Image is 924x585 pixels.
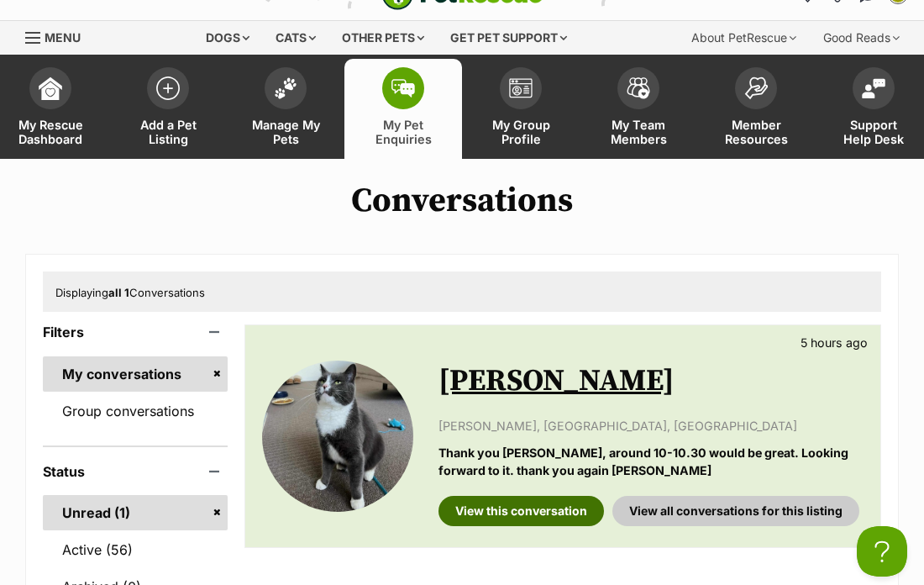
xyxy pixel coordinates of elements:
[438,444,864,480] p: Thank you [PERSON_NAME], around 10-10.30 would be great. Looking forward to it. thank you again [...
[462,59,580,159] a: My Group Profile
[483,118,559,146] span: My Group Profile
[43,324,228,340] header: Filters
[438,496,604,526] a: View this conversation
[264,21,328,55] div: Cats
[862,78,885,98] img: help-desk-icon-fdf02630f3aa405de69fd3d07c3f3aa587a6932b1a1747fa1d2bba05be0121f9.svg
[365,118,441,146] span: My Pet Enquiries
[43,495,228,530] a: Unread (1)
[25,21,92,51] a: Menu
[509,78,533,98] img: group-profile-icon-3fa3cf56718a62981997c0bc7e787c4b2cf8bcc04b72c1350f741eb67cf2f40e.svg
[344,59,462,159] a: My Pet Enquiries
[43,356,228,392] a: My conversations
[811,21,911,55] div: Good Reads
[108,286,129,299] strong: all 1
[836,118,911,146] span: Support Help Desk
[55,286,205,299] span: Displaying Conversations
[156,76,180,100] img: add-pet-listing-icon-0afa8454b4691262ce3f59096e99ab1cd57d4a30225e0717b998d2c9b9846f56.svg
[13,118,88,146] span: My Rescue Dashboard
[601,118,676,146] span: My Team Members
[744,76,768,99] img: member-resources-icon-8e73f808a243e03378d46382f2149f9095a855e16c252ad45f914b54edf8863c.svg
[194,21,261,55] div: Dogs
[697,59,815,159] a: Member Resources
[248,118,323,146] span: Manage My Pets
[438,362,675,400] a: [PERSON_NAME]
[612,496,859,526] a: View all conversations for this listing
[43,393,228,429] a: Group conversations
[130,118,206,146] span: Add a Pet Listing
[580,59,697,159] a: My Team Members
[262,361,413,512] img: Bruce
[45,30,81,45] span: Menu
[718,118,794,146] span: Member Resources
[330,21,436,55] div: Other pets
[627,77,650,99] img: team-members-icon-5396bd8760b3fe7c0b43da4ab00e1e3bb1a5d9ba89233759b79545d2d3fc5d0d.svg
[109,59,227,159] a: Add a Pet Listing
[438,21,579,55] div: Get pet support
[801,334,868,351] p: 5 hours ago
[857,526,907,577] iframe: Help Scout Beacon - Open
[43,532,228,567] a: Active (56)
[274,77,297,99] img: manage-my-pets-icon-02211641906a0b7f246fdf0571729dbe1e7629f14944591b6c1af311fb30b64b.svg
[227,59,344,159] a: Manage My Pets
[391,79,415,97] img: pet-enquiries-icon-7e3ad2cf08bfb03b45e93fb7055b45f3efa6380592205ae92323e6603595dc1f.svg
[43,464,228,479] header: Status
[438,417,864,435] p: [PERSON_NAME], [GEOGRAPHIC_DATA], [GEOGRAPHIC_DATA]
[39,76,62,100] img: dashboard-icon-eb2f2d2d3e046f16d808141f083e7271f6b2e854fb5c12c21221c1fb7104beca.svg
[680,21,808,55] div: About PetRescue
